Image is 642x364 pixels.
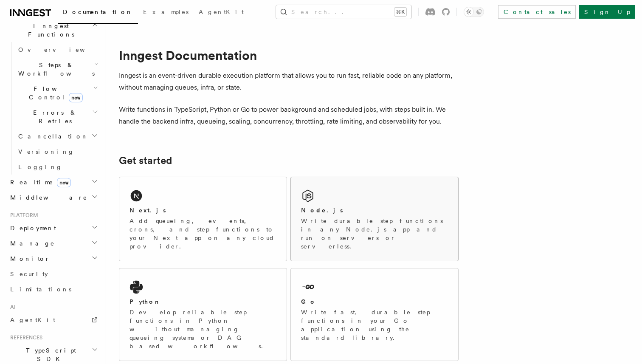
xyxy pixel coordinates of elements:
[194,3,249,23] a: AgentKit
[57,178,71,187] span: new
[7,224,56,232] span: Deployment
[15,81,100,105] button: Flow Controlnew
[7,334,42,341] span: References
[18,148,74,155] span: Versioning
[7,251,100,266] button: Monitor
[130,217,276,251] p: Add queueing, events, crons, and step functions to your Next app on any cloud provider.
[143,8,189,15] span: Examples
[119,70,459,93] p: Inngest is an event-driven durable execution platform that allows you to run fast, reliable code ...
[7,193,87,202] span: Middleware
[7,346,92,363] span: TypeScript SDK
[15,105,100,129] button: Errors & Retries
[7,42,100,175] div: Inngest Functions
[58,3,138,24] a: Documentation
[301,297,316,306] h2: Go
[10,271,48,277] span: Security
[10,286,71,293] span: Limitations
[498,5,576,19] a: Contact sales
[18,164,62,170] span: Logging
[138,3,194,23] a: Examples
[15,42,100,57] a: Overview
[15,61,95,78] span: Steps & Workflows
[130,297,161,306] h2: Python
[7,190,100,205] button: Middleware
[69,93,83,102] span: new
[290,268,459,361] a: GoWrite fast, durable step functions in your Go application using the standard library.
[119,177,287,261] a: Next.jsAdd queueing, events, crons, and step functions to your Next app on any cloud provider.
[7,212,38,219] span: Platform
[18,46,106,53] span: Overview
[301,217,448,251] p: Write durable step functions in any Node.js app and run on servers or serverless.
[119,48,459,63] h1: Inngest Documentation
[15,132,88,141] span: Cancellation
[15,57,100,81] button: Steps & Workflows
[15,159,100,175] a: Logging
[301,206,343,214] h2: Node.js
[7,178,71,186] span: Realtime
[579,5,635,19] a: Sign Up
[15,108,92,125] span: Errors & Retries
[276,5,411,19] button: Search...⌘K
[130,206,166,214] h2: Next.js
[119,155,172,166] a: Get started
[10,316,55,323] span: AgentKit
[7,282,100,297] a: Limitations
[15,144,100,159] a: Versioning
[290,177,459,261] a: Node.jsWrite durable step functions in any Node.js app and run on servers or serverless.
[7,266,100,282] a: Security
[63,8,133,15] span: Documentation
[15,85,93,102] span: Flow Control
[15,129,100,144] button: Cancellation
[301,308,448,342] p: Write fast, durable step functions in your Go application using the standard library.
[7,312,100,327] a: AgentKit
[464,7,484,17] button: Toggle dark mode
[130,308,276,350] p: Develop reliable step functions in Python without managing queueing systems or DAG based workflows.
[394,8,406,16] kbd: ⌘K
[7,239,55,248] span: Manage
[7,254,50,263] span: Monitor
[7,304,16,310] span: AI
[7,22,92,39] span: Inngest Functions
[199,8,244,15] span: AgentKit
[7,220,100,236] button: Deployment
[119,268,287,361] a: PythonDevelop reliable step functions in Python without managing queueing systems or DAG based wo...
[7,175,100,190] button: Realtimenew
[7,236,100,251] button: Manage
[7,18,100,42] button: Inngest Functions
[119,104,459,127] p: Write functions in TypeScript, Python or Go to power background and scheduled jobs, with steps bu...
